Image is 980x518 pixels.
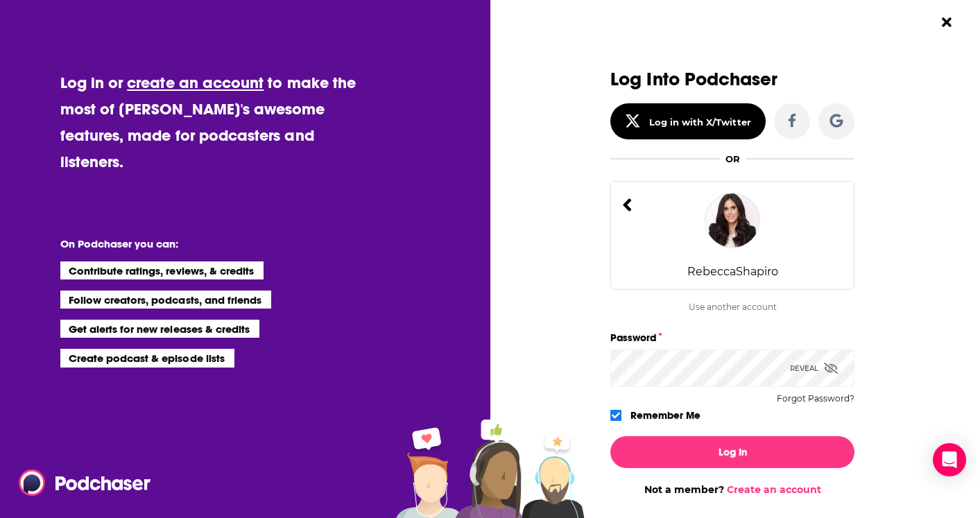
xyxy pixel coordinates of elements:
div: Use another account [610,302,854,312]
li: On Podchaser you can: [60,237,338,250]
img: Podchaser - Follow, Share and Rate Podcasts [19,469,152,496]
a: create an account [127,73,264,92]
div: Log in with X/Twitter [649,116,751,128]
li: Get alerts for new releases & credits [60,320,259,338]
img: RebeccaShapiro [705,193,760,248]
a: Create an account [727,483,821,496]
button: Log in with X/Twitter [610,103,766,139]
div: Open Intercom Messenger [933,443,966,476]
a: Podchaser - Follow, Share and Rate Podcasts [19,469,141,496]
li: Contribute ratings, reviews, & credits [60,261,264,279]
div: Reveal [790,349,838,387]
button: Close Button [934,9,960,35]
li: Follow creators, podcasts, and friends [60,291,272,309]
div: OR [725,153,740,164]
label: Password [610,329,854,347]
button: Log In [610,436,854,468]
button: Forgot Password? [777,394,854,404]
li: Create podcast & episode lists [60,349,234,367]
div: RebeccaShapiro [687,265,778,278]
label: Remember Me [630,406,700,424]
div: Not a member? [610,483,854,496]
h3: Log Into Podchaser [610,69,854,89]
